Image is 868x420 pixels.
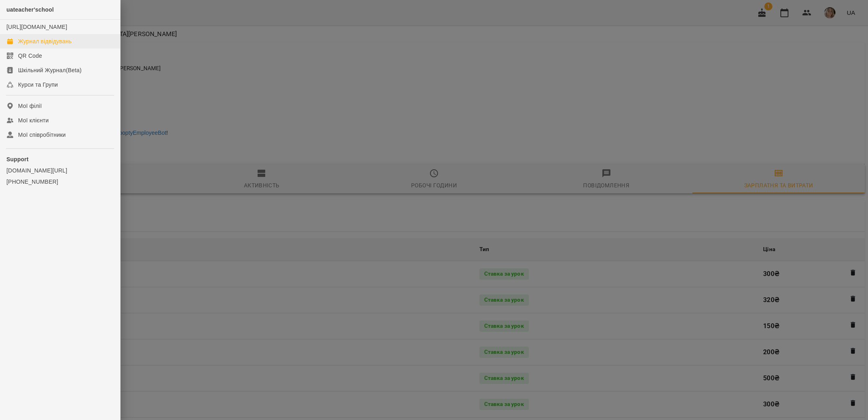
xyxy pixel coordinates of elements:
a: [PHONE_NUMBER] [6,178,114,186]
a: [URL][DOMAIN_NAME] [6,24,67,30]
div: Мої філії [18,102,42,110]
div: Курси та Групи [18,81,58,89]
div: Журнал відвідувань [18,37,72,45]
div: Шкільний Журнал(Beta) [18,66,82,74]
div: QR Code [18,52,42,60]
span: uateacher'school [6,6,54,13]
div: Мої клієнти [18,116,49,124]
div: Мої співробітники [18,131,66,139]
p: Support [6,155,114,163]
a: [DOMAIN_NAME][URL] [6,166,114,174]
